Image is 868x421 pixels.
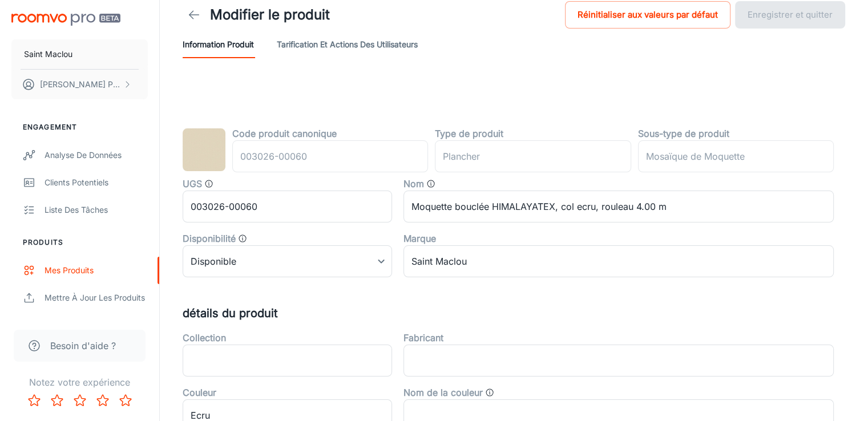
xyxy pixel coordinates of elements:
svg: Nom du produit [426,179,435,188]
label: Fabricant [403,331,443,345]
button: Rate 4 star [91,389,114,412]
button: Rate 1 star [23,389,46,412]
button: [PERSON_NAME] Pribylina [11,70,148,99]
svg: Catégories générales de couleurs. c'est-à-dire Cloud, Éclipse, Ouverture de galerie [485,388,494,397]
label: UGS [183,177,202,191]
button: Rate 3 star [68,389,91,412]
img: Roomvo PRO Beta [11,14,120,26]
p: Notez votre expérience [9,375,150,389]
label: Disponibilité [183,232,236,245]
p: Saint Maclou [24,48,72,60]
label: Collection [183,331,226,345]
button: Rate 2 star [46,389,68,412]
label: Nom de la couleur [403,386,483,399]
button: Information produit [183,31,254,58]
div: Mes produits [45,264,148,277]
svg: SKU du produit [204,179,213,188]
svg: Valeur indiquant la disponibilité, la discontinuité ou l'absence d'un produit [238,234,247,243]
img: Moquette bouclée HIMALAYATEX, col ecru, rouleau 4.00 m [183,128,225,171]
div: Analyse de données [45,149,148,161]
p: [PERSON_NAME] Pribylina [40,78,120,91]
label: Code produit canonique [232,127,337,140]
button: Rate 5 star [114,389,137,412]
div: Disponible [183,245,392,277]
button: Saint Maclou [11,39,148,69]
label: Sous-type de produit [638,127,729,140]
label: Marque [403,232,436,245]
div: Clients potentiels [45,176,148,189]
div: Liste des tâches [45,204,148,216]
span: Besoin d'aide ? [50,339,116,353]
h1: Modifier le produit [210,5,330,25]
h5: détails du produit [183,305,845,322]
button: Réinitialiser aux valeurs par défaut [565,1,730,29]
div: Mettre à jour les produits [45,292,148,304]
label: Couleur [183,386,216,399]
label: Nom [403,177,424,191]
label: Type de produit [435,127,503,140]
button: Tarification et actions des utilisateurs [277,31,418,58]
